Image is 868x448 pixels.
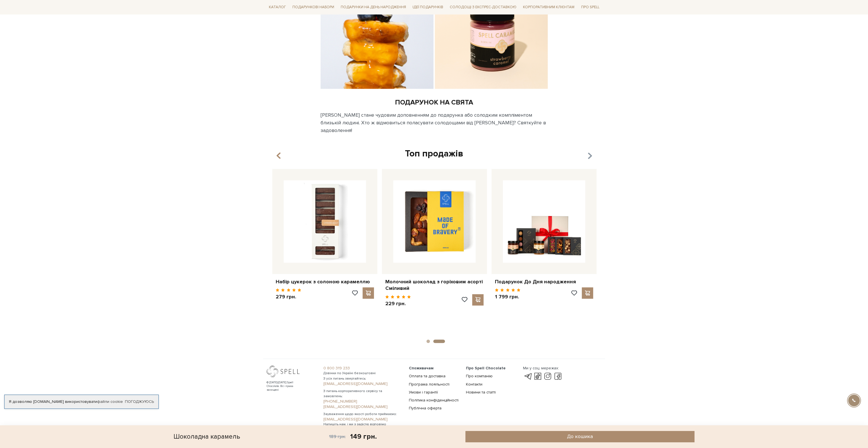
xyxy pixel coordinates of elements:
[323,399,402,404] a: [PHONE_NUMBER]
[426,340,430,343] button: 1 of 2
[521,3,577,12] a: Корпоративним клієнтам
[409,382,449,387] a: Програма лояльності
[466,366,506,370] span: Про Spell Chocolate
[323,389,402,399] span: З питань корпоративного сервісу та замовлень:
[523,373,532,380] a: telegram
[385,300,411,307] p: 229 грн.
[290,3,336,12] a: Подарункові набори
[466,390,496,395] a: Новини та статті
[433,340,445,343] button: 2 of 2
[466,382,482,387] a: Контакти
[533,373,543,380] a: tik-tok
[567,433,593,440] span: До кошика
[323,366,402,371] a: 0 800 319 233
[97,399,123,404] a: файли cookie
[5,399,158,404] div: Я дозволяю [DOMAIN_NAME] використовувати
[338,3,408,12] a: Подарунки на День народження
[323,381,402,386] a: [EMAIL_ADDRESS][DOMAIN_NAME]
[447,2,519,12] a: Солодощі з експрес-доставкою
[323,371,402,376] span: Дзвінки по Україні безкоштовні
[321,111,548,134] div: [PERSON_NAME] стане чудовим доповненням до подарунка або солодким компліментом близькій людині. Х...
[495,279,593,285] a: Подарунок До Дня народження
[409,398,459,403] a: Політика конфіденційності
[125,399,154,404] a: Погоджуюсь
[270,148,598,160] div: Топ продажів
[465,431,695,442] button: До кошика
[409,366,434,370] span: Споживачам
[543,373,553,380] a: instagram
[579,3,601,12] a: Про Spell
[523,366,562,371] div: Ми у соц. мережах:
[409,406,442,411] a: Публічна оферта
[323,422,402,427] span: Напишіть нам, і ми з радістю відповімо
[323,376,402,381] span: З усіх питань звертайтесь:
[276,294,302,300] p: 279 грн.
[323,404,402,409] a: [EMAIL_ADDRESS][DOMAIN_NAME]
[267,381,305,392] div: © [DATE]-[DATE] Spell Chocolate. Всі права захищені
[350,432,377,441] div: 149 грн.
[495,294,521,300] p: 1 799 грн.
[553,373,563,380] a: facebook
[409,374,445,378] a: Оплата та доставка
[173,431,240,442] div: Шоколадна карамель
[323,412,402,417] span: Зауваження щодо якості роботи приймаємо:
[276,279,374,285] a: Набір цукерок з солоною карамеллю
[410,3,445,12] a: Ідеї подарунків
[267,3,288,12] a: Каталог
[466,374,493,378] a: Про компанію
[409,390,438,395] a: Умови і гарантії
[321,93,548,107] div: ПОДАРУНОК НА СВЯТА
[385,279,484,292] a: Молочний шоколад з горіховим асорті Сміливий
[323,417,402,422] a: [EMAIL_ADDRESS][DOMAIN_NAME]
[329,434,346,439] span: 189 грн.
